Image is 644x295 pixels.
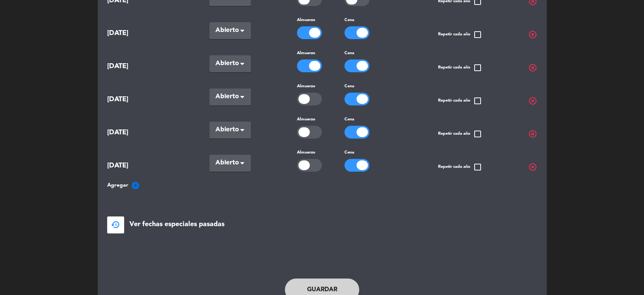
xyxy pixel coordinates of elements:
[111,220,120,229] span: restore
[297,50,315,57] label: Almuerzo
[344,149,354,156] label: Cena
[297,83,315,90] label: Almuerzo
[297,116,315,123] label: Almuerzo
[438,163,482,172] span: Repetir cada año
[215,91,239,102] span: Abierto
[107,61,164,72] span: [DATE]
[107,94,164,105] span: [DATE]
[107,127,164,138] span: [DATE]
[107,216,124,233] button: restore
[107,160,164,171] span: [DATE]
[473,163,482,172] span: check_box_outline_blank
[438,96,482,105] span: Repetir cada año
[344,50,354,57] label: Cena
[344,116,354,123] label: Cena
[473,129,482,138] span: check_box_outline_blank
[215,58,239,69] span: Abierto
[129,219,224,230] span: Ver fechas especiales pasadas
[528,63,537,72] span: highlight_off
[215,158,239,168] span: Abierto
[344,83,354,90] label: Cena
[438,63,482,72] span: Repetir cada año
[215,25,239,36] span: Abierto
[438,129,482,138] span: Repetir cada año
[473,30,482,39] span: check_box_outline_blank
[473,63,482,72] span: check_box_outline_blank
[528,163,537,172] span: highlight_off
[215,125,239,135] span: Abierto
[528,96,537,105] span: highlight_off
[107,181,128,190] span: Agregar
[131,181,140,190] i: add_circle
[344,17,354,24] label: Cena
[438,30,482,39] span: Repetir cada año
[528,129,537,138] span: highlight_off
[528,30,537,39] span: highlight_off
[473,96,482,105] span: check_box_outline_blank
[107,28,164,39] span: [DATE]
[297,17,315,24] label: Almuerzo
[297,149,315,156] label: Almuerzo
